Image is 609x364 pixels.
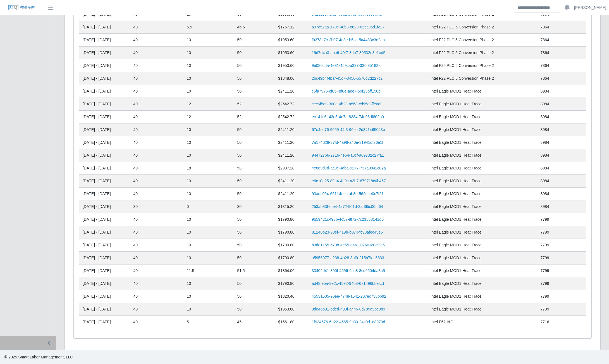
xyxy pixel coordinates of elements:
span: 7799 [541,268,549,273]
td: 10 [183,239,234,252]
td: [DATE] - [DATE] [79,34,130,47]
td: 11.5 [183,264,234,277]
a: a97c52aa-170c-48b3-8629-625c95d1fc27 [312,25,384,29]
td: 40 [130,85,183,98]
a: b3d81155-6708-4e55-a461-07601c0cfca6 [312,243,385,247]
td: $1953.60 [275,59,308,72]
td: 30 [130,200,183,213]
td: 10 [183,290,234,303]
td: 18 [183,162,234,175]
span: Intel Eagle MOD1 Heat Trace [431,191,482,196]
td: [DATE] - [DATE] [79,111,130,123]
span: 8984 [541,191,549,196]
td: [DATE] - [DATE] [79,252,130,264]
td: [DATE] - [DATE] [79,162,130,175]
a: 0de46b91-bded-493f-a446-0d789a9bc8b9 [312,307,385,311]
span: Intel F22 PLC 5 Conversion Phase 2 [431,50,494,55]
td: 50 [234,47,275,59]
td: 40 [130,162,183,175]
span: 8984 [541,102,549,106]
td: [DATE] - [DATE] [79,21,130,34]
td: 10 [183,277,234,290]
td: 40 [130,316,183,329]
td: $2411.20 [275,149,308,162]
td: 40 [130,277,183,290]
span: 7799 [541,281,549,286]
td: 40 [130,290,183,303]
span: 7864 [541,76,549,81]
span: Intel Eagle MOD1 Heat Trace [431,268,482,273]
td: $1790.80 [275,226,308,239]
span: 7799 [541,256,549,260]
td: $1953.60 [275,34,308,47]
a: 33402d41-890f-4596-9ac8-8cd9604da3a5 [312,268,385,273]
td: 5 [183,316,234,329]
td: 10 [183,136,234,149]
span: Intel Eagle MOD1 Heat Trace [431,294,482,299]
td: [DATE] - [DATE] [79,264,130,277]
input: Search [514,3,560,13]
td: $1790.80 [275,239,308,252]
span: 7716 [541,320,549,324]
td: [DATE] - [DATE] [79,85,130,98]
span: 8984 [541,204,549,209]
td: $1561.80 [275,316,308,329]
td: 50 [234,277,275,290]
td: 10 [183,85,234,98]
td: $2411.20 [275,85,308,98]
a: e6c10e25-89a4-4b9c-a3b7-679718c0b467 [312,179,386,183]
a: 253ab83f-fde4-4a72-901d-3ad65c00fd64 [312,204,383,209]
td: [DATE] - [DATE] [79,136,130,149]
td: 50 [234,252,275,264]
span: Intel Eagle MOD1 Heat Trace [431,281,482,286]
span: Intel Eagle MOD1 Heat Trace [431,256,482,260]
span: 8984 [541,89,549,93]
td: 12 [183,98,234,111]
td: [DATE] - [DATE] [79,303,130,316]
td: 40 [130,188,183,200]
td: 10 [183,175,234,188]
td: 40 [130,98,183,111]
td: 50 [234,188,275,200]
td: 40 [130,59,183,72]
span: 7864 [541,25,549,29]
td: [DATE] - [DATE] [79,316,130,329]
td: $2542.72 [275,98,308,111]
td: [DATE] - [DATE] [79,290,130,303]
td: 10 [183,149,234,162]
td: 50 [234,123,275,136]
td: 50 [234,34,275,47]
td: 40 [130,175,183,188]
td: [DATE] - [DATE] [79,175,130,188]
span: Intel F22 PLC 5 Conversion Phase 2 [431,76,494,81]
a: cec6f5db-300a-4b23-a568-cd95d3ffe6af [312,102,381,106]
td: [DATE] - [DATE] [79,200,130,213]
td: 50 [234,290,275,303]
span: Intel F22 PLC 5 Conversion Phase 2 [431,38,494,42]
span: Intel F22 PLC 5 Conversion Phase 2 [431,25,494,29]
span: Intel Eagle MOD1 Heat Trace [431,243,482,247]
td: [DATE] - [DATE] [79,98,130,111]
span: Intel F22 PLC 5 Conversion Phase 2 [431,63,494,68]
span: Intel Eagle MOD1 Heat Trace [431,102,482,106]
a: 93adc064-661f-4dec-ab8e-562eae0c7f21 [312,191,384,196]
td: [DATE] - [DATE] [79,277,130,290]
td: 40 [130,72,183,85]
span: Intel Eagle MOD1 Heat Trace [431,153,482,157]
td: 40 [130,149,183,162]
td: $2937.28 [275,162,308,175]
a: a5956977-a238-4b28-8bf9-215b7fec6833 [312,256,384,260]
a: f9378e7c-2b07-4d8e-b5ce-5a4483c3e2ab [312,38,385,42]
td: 10 [183,226,234,239]
td: 50 [234,226,275,239]
td: [DATE] - [DATE] [79,239,130,252]
td: $1790.80 [275,277,308,290]
a: 7a174d28-37fd-4a96-a40e-31941df26e1f [312,140,383,145]
span: Intel Eagle MOD1 Heat Trace [431,127,482,132]
td: $1315.20 [275,200,308,213]
a: 2bc49b4f-fbaf-45c7-8456-5576d2d227c2 [312,76,383,81]
a: 67e4cd76-9059-44f3-96ce-2d341465043b [312,127,385,132]
a: 81140b23-98ef-419b-b074-fc90afec45e6 [312,230,383,234]
span: 7799 [541,230,549,234]
td: 50 [234,213,275,226]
